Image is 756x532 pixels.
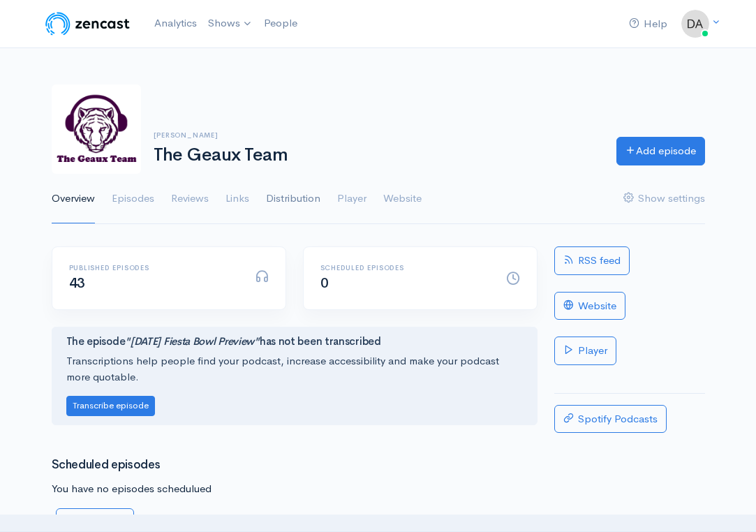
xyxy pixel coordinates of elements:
[554,292,625,320] a: Website
[52,174,95,224] a: Overview
[69,274,85,292] span: 43
[554,246,630,275] a: RSS feed
[266,174,320,224] a: Distribution
[623,9,673,39] a: Help
[149,8,202,38] a: Analytics
[225,174,249,224] a: Links
[66,398,155,411] a: Transcribe episode
[52,459,538,472] h3: Scheduled episodes
[66,396,155,416] button: Transcribe episode
[154,131,600,139] h6: [PERSON_NAME]
[43,10,132,38] img: ZenCast Logo
[171,174,209,224] a: Reviews
[383,174,422,224] a: Website
[202,8,258,39] a: Shows
[66,336,523,348] h4: The episode has not been transcribed
[320,264,489,272] h6: Scheduled episodes
[112,174,154,224] a: Episodes
[52,481,538,497] p: You have no episodes schedulued
[69,264,238,272] h6: Published episodes
[66,353,523,385] p: Transcriptions help people find your podcast, increase accessibility and make your podcast more q...
[154,145,600,165] h1: The Geaux Team
[554,405,667,434] a: Spotify Podcasts
[554,337,616,365] a: Player
[337,174,366,224] a: Player
[616,137,705,165] a: Add episode
[623,174,705,224] a: Show settings
[681,10,709,38] img: ...
[125,334,260,348] i: "[DATE] Fiesta Bowl Preview"
[258,8,303,38] a: People
[320,274,329,292] span: 0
